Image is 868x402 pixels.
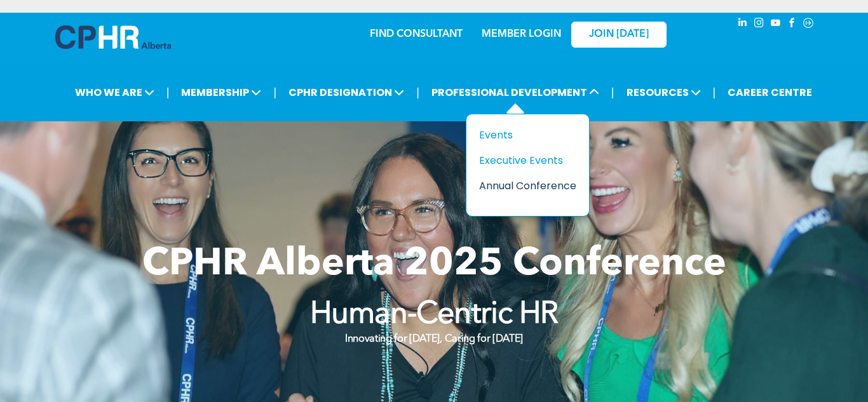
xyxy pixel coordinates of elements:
[479,178,567,194] div: Annual Conference
[482,29,561,39] a: MEMBER LOGIN
[623,81,705,104] span: RESOURCES
[273,79,276,105] li: |
[177,81,265,104] span: MEMBERSHIP
[479,152,576,168] a: Executive Events
[589,29,649,41] span: JOIN [DATE]
[55,25,171,49] img: A blue and white logo for cp alberta
[285,81,408,104] span: CPHR DESIGNATION
[416,79,419,105] li: |
[479,127,567,143] div: Events
[801,16,815,33] a: Social network
[735,16,749,33] a: linkedin
[345,334,523,344] strong: Innovating for [DATE], Caring for [DATE]
[479,152,567,168] div: Executive Events
[310,300,558,330] strong: Human-Centric HR
[571,22,667,48] a: JOIN [DATE]
[142,246,726,284] span: CPHR Alberta 2025 Conference
[713,79,716,105] li: |
[724,81,816,104] a: CAREER CENTRE
[166,79,170,105] li: |
[71,81,158,104] span: WHO WE ARE
[785,16,799,33] a: facebook
[370,29,463,39] a: FIND CONSULTANT
[479,127,576,143] a: Events
[611,79,614,105] li: |
[752,16,766,33] a: instagram
[479,178,576,194] a: Annual Conference
[428,81,603,104] span: PROFESSIONAL DEVELOPMENT
[768,16,782,33] a: youtube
